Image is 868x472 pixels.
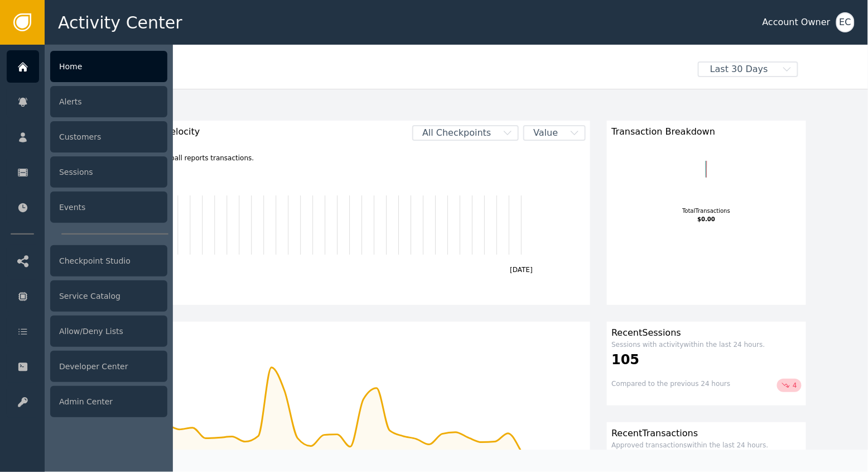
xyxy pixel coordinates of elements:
div: Checkpoint Studio [50,245,167,276]
div: Sessions with activity within the last 24 hours. [611,340,802,350]
div: Welcome [107,61,690,86]
div: Alerts [50,86,167,117]
div: Recent Sessions [611,326,802,340]
a: Service Catalog [7,280,167,312]
button: All Checkpoints [412,125,519,141]
div: Approved transactions within the last 24 hours. [611,440,802,450]
a: Checkpoint Studio [7,245,167,277]
div: 105 [611,350,802,370]
div: Customers [111,326,586,340]
div: Events [50,192,167,223]
span: Value [524,126,567,140]
span: Last 30 Days [699,63,779,76]
a: Home [7,50,167,83]
div: Admin Center [50,386,167,417]
div: Home [50,51,167,82]
a: Admin Center [7,385,167,418]
tspan: $0.00 [698,216,716,222]
span: Activity Center [58,10,182,35]
tspan: Total Transactions [682,208,731,214]
button: Last 30 Days [690,61,806,77]
div: Sessions [50,156,167,188]
a: Developer Center [7,350,167,383]
div: Account Owner [763,16,831,29]
a: Customers [7,121,167,153]
div: Customers [50,121,167,152]
a: Alerts [7,85,167,118]
div: Developer Center [50,351,167,382]
div: Allow/Deny Lists [50,316,167,347]
a: Allow/Deny Lists [7,315,167,347]
button: Value [523,125,586,141]
text: [DATE] [510,266,533,274]
a: Events [7,191,167,223]
div: Recent Transactions [611,427,802,440]
div: Service Catalog [50,280,167,312]
span: Transaction Breakdown [611,125,715,139]
button: EC [836,12,855,32]
div: Compared to the previous 24 hours [611,379,730,392]
span: All Checkpoints [413,126,500,140]
a: Sessions [7,156,167,188]
span: 4 [793,380,797,391]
